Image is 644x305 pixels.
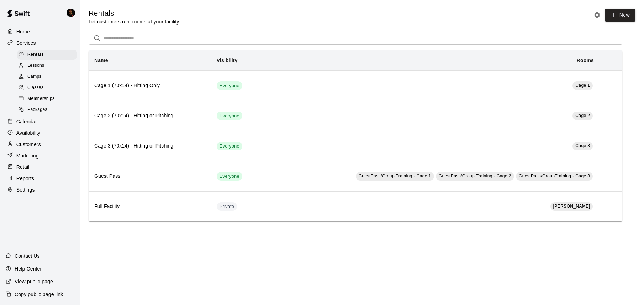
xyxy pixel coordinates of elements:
p: Copy public page link [15,291,63,298]
span: Cage 2 [575,113,590,118]
span: Packages [27,106,47,113]
span: GuestPass/Group Training - Cage 1 [359,173,431,178]
p: Let customers rent rooms at your facility. [89,18,180,25]
div: Classes [17,83,77,93]
span: Everyone [217,113,242,119]
h6: Cage 3 (70x14) - Hitting or Pitching [94,142,205,150]
a: Memberships [17,93,80,105]
div: This service is visible to all of your customers [217,142,242,150]
p: Services [16,39,36,47]
p: Reports [16,175,34,182]
p: Marketing [16,152,39,159]
span: GuestPass/Group Training - Cage 2 [439,173,511,178]
span: GuestPass/GroupTraining - Cage 3 [519,173,590,178]
a: Retail [6,162,74,172]
p: Help Center [15,265,42,272]
span: Camps [27,73,42,80]
div: Lessons [17,61,77,71]
a: New [605,9,635,22]
div: This service is visible to all of your customers [217,172,242,181]
span: [PERSON_NAME] [553,204,590,209]
span: Cage 1 [575,83,590,88]
a: Marketing [6,150,74,161]
a: Home [6,26,74,37]
h6: Cage 2 (70x14) - Hitting or Pitching [94,112,205,120]
div: Camps [17,72,77,82]
h6: Guest Pass [94,172,205,180]
div: This service is visible to all of your customers [217,112,242,120]
a: Camps [17,71,80,82]
a: Classes [17,82,80,93]
h6: Cage 1 (70x14) - Hitting Only [94,82,205,90]
h6: Full Facility [94,203,205,210]
span: Everyone [217,173,242,180]
p: Customers [16,141,41,148]
div: Memberships [17,94,77,104]
p: Availability [16,129,41,137]
span: Private [217,203,237,210]
img: Chris McFarland [67,9,75,17]
div: This service is hidden, and can only be accessed via a direct link [217,202,237,211]
span: Everyone [217,143,242,150]
p: Home [16,28,30,35]
p: Contact Us [15,252,40,259]
div: Chris McFarland [65,6,80,20]
div: Packages [17,105,77,115]
h5: Rentals [89,9,180,18]
div: Rentals [17,50,77,60]
a: Packages [17,105,80,116]
p: Settings [16,186,35,193]
span: Cage 3 [575,143,590,148]
a: Customers [6,139,74,150]
a: Rentals [17,49,80,60]
a: Reports [6,173,74,184]
p: View public page [15,278,53,285]
span: Memberships [27,95,54,102]
a: Calendar [6,116,74,127]
p: Retail [16,164,30,171]
b: Rooms [577,58,594,63]
button: Rental settings [592,10,602,20]
b: Name [94,58,108,63]
a: Availability [6,128,74,138]
a: Lessons [17,60,80,71]
span: Everyone [217,82,242,89]
div: This service is visible to all of your customers [217,81,242,90]
span: Classes [27,84,43,91]
table: simple table [89,50,622,221]
p: Calendar [16,118,37,125]
b: Visibility [217,58,238,63]
span: Lessons [27,62,44,69]
span: Rentals [27,51,44,58]
a: Services [6,38,74,48]
a: Settings [6,184,74,195]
